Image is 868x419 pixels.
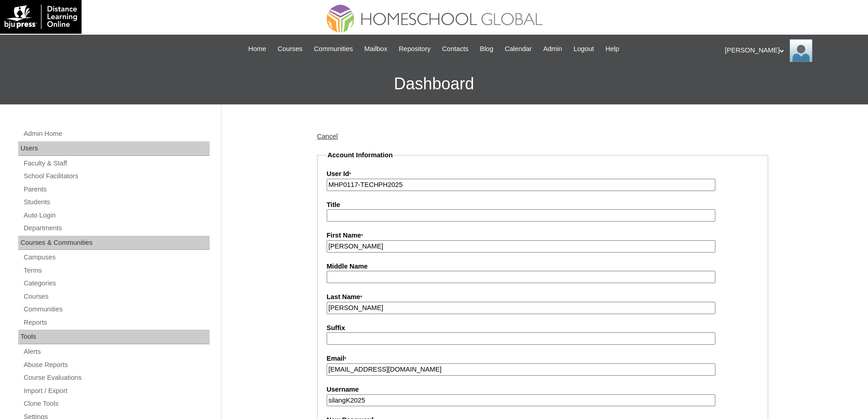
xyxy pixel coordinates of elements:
[23,197,210,208] a: Students
[360,44,392,54] a: Mailbox
[327,385,759,394] label: Username
[244,44,271,54] a: Home
[273,44,307,54] a: Courses
[23,398,210,409] a: Clone Tools
[442,44,468,54] span: Contacts
[725,39,859,62] div: [PERSON_NAME]
[23,278,210,289] a: Categories
[23,158,210,169] a: Faculty & Staff
[23,346,210,357] a: Alerts
[480,44,493,54] span: Blog
[23,304,210,315] a: Communities
[23,291,210,302] a: Courses
[574,44,594,54] span: Logout
[277,44,303,54] span: Courses
[569,44,599,54] a: Logout
[365,44,388,54] span: Mailbox
[394,44,435,54] a: Repository
[23,252,210,263] a: Campuses
[23,128,210,140] a: Admin Home
[327,231,759,241] label: First Name
[23,385,210,397] a: Import / Export
[309,44,358,54] a: Communities
[5,63,863,104] h3: Dashboard
[327,292,759,302] label: Last Name
[327,262,759,271] label: Middle Name
[317,133,338,140] a: Cancel
[23,372,210,383] a: Course Evaluations
[248,44,266,54] span: Home
[327,354,759,364] label: Email
[23,359,210,371] a: Abuse Reports
[500,44,536,54] a: Calendar
[23,265,210,276] a: Terms
[437,44,473,54] a: Contacts
[790,39,812,62] img: Ariane Ebuen
[23,317,210,328] a: Reports
[601,44,624,54] a: Help
[327,323,759,333] label: Suffix
[327,150,394,160] legend: Account Information
[543,44,562,54] span: Admin
[399,44,431,54] span: Repository
[475,44,498,54] a: Blog
[23,171,210,182] a: School Facilitators
[606,44,619,54] span: Help
[327,200,759,210] label: Title
[314,44,353,54] span: Communities
[23,184,210,195] a: Parents
[539,44,567,54] a: Admin
[18,330,210,344] div: Tools
[5,5,77,29] img: logo-white.png
[327,169,759,179] label: User Id
[23,222,210,234] a: Departments
[18,141,210,156] div: Users
[18,236,210,250] div: Courses & Communities
[23,210,210,221] a: Auto Login
[505,44,532,54] span: Calendar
